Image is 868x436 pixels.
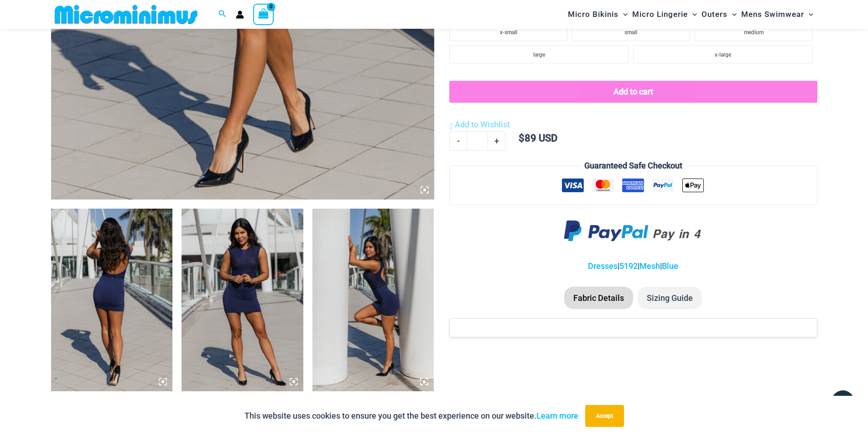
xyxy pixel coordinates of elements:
[662,261,678,271] a: Blue
[51,4,201,25] img: MM SHOP LOGO FLAT
[744,29,764,36] span: medium
[449,23,567,41] li: x-small
[449,131,467,151] a: -
[581,159,686,173] legend: Guaranteed Safe Checkout
[728,3,737,26] span: Menu Toggle
[566,3,630,26] a: Micro BikinisMenu ToggleMenu Toggle
[638,287,702,310] li: Sizing Guide
[488,131,505,151] a: +
[619,3,628,26] span: Menu Toggle
[312,209,434,391] img: Desire Me Navy 5192 Dress
[449,118,510,131] a: Add to Wishlist
[564,1,817,27] nav: Site Navigation
[699,3,739,26] a: OutersMenu ToggleMenu Toggle
[449,259,817,273] p: | | |
[500,29,517,36] span: x-small
[639,261,660,271] a: Mesh
[51,209,173,391] img: Desire Me Navy 5192 Dress
[588,261,618,271] a: Dresses
[568,3,619,26] span: Micro Bikinis
[804,3,813,26] span: Menu Toggle
[519,132,525,144] span: $
[572,23,690,41] li: small
[455,120,510,129] span: Add to Wishlist
[564,287,633,310] li: Fabric Details
[182,209,303,391] img: Desire Me Navy 5192 Dress
[633,45,812,63] li: x-large
[218,9,227,20] a: Search icon link
[624,29,637,36] span: small
[236,11,244,19] a: Account icon link
[585,405,624,427] button: Accept
[244,409,578,423] p: This website uses cookies to ensure you get the best experience on our website.
[702,3,728,26] span: Outers
[536,411,578,420] a: Learn more
[467,131,488,151] input: Product quantity
[739,3,816,26] a: Mens SwimwearMenu ToggleMenu Toggle
[449,45,629,63] li: large
[619,261,638,271] a: 5192
[688,3,697,26] span: Menu Toggle
[741,3,804,26] span: Mens Swimwear
[519,132,557,144] bdi: 89 USD
[630,3,699,26] a: Micro LingerieMenu ToggleMenu Toggle
[533,52,545,58] span: large
[632,3,688,26] span: Micro Lingerie
[449,81,817,103] button: Add to cart
[715,52,731,58] span: x-large
[695,23,813,41] li: medium
[253,4,274,25] a: View Shopping Cart, empty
